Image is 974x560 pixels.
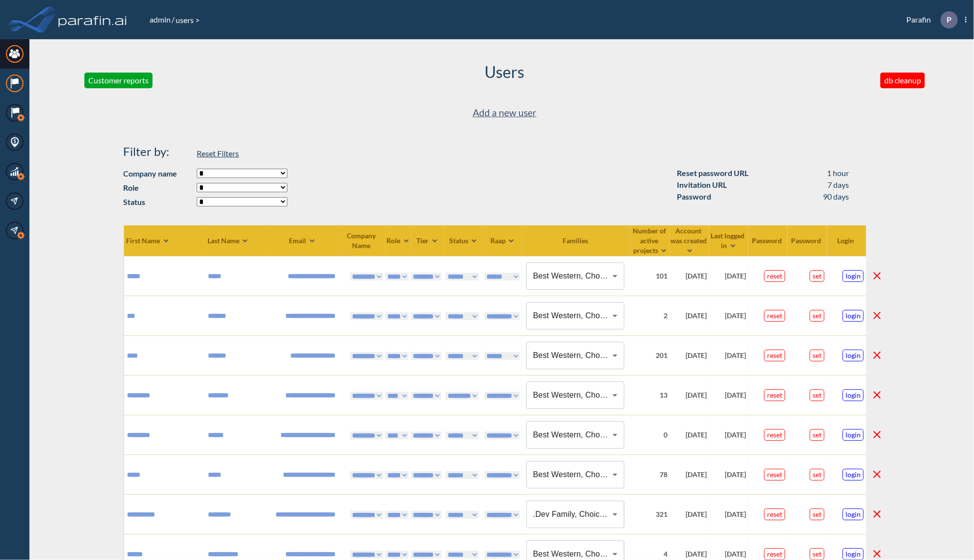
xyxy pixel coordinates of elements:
[670,415,709,455] td: [DATE]
[810,389,824,401] button: set
[764,270,785,282] button: reset
[892,11,967,28] div: Parafin
[149,14,175,25] li: /
[197,149,239,158] span: Reset Filters
[871,349,883,361] button: delete line
[810,509,824,520] button: set
[124,225,207,256] th: First Name
[677,191,711,203] div: Password
[709,225,748,256] th: Last logged in
[526,342,624,369] div: Best Western, Choice, IHG, Wyndham, G6 Hospitality, Hilton, Hyatt, [GEOGRAPHIC_DATA], Starbucks, ...
[947,15,951,24] p: P
[843,429,864,441] button: login
[764,469,785,481] button: reset
[526,421,624,449] div: Best Western, Choice, G6 Hospitality, Hilton, Hyatt, IHG, Marriott, [GEOGRAPHIC_DATA]
[810,270,824,282] button: set
[670,225,709,256] th: Account was created
[444,225,483,256] th: Status
[871,389,883,401] button: delete line
[880,73,925,88] button: db cleanup
[810,429,824,441] button: set
[788,225,827,256] th: Password
[485,63,525,81] h2: Users
[810,469,824,481] button: set
[827,225,866,256] th: Login
[670,455,709,494] td: [DATE]
[631,296,670,335] td: 2
[764,429,785,441] button: reset
[709,415,748,455] td: [DATE]
[473,105,537,121] a: Add a new user
[843,509,864,520] button: login
[631,494,670,534] td: 321
[709,375,748,415] td: [DATE]
[709,494,748,534] td: [DATE]
[631,375,670,415] td: 13
[764,548,785,560] button: reset
[827,167,849,179] div: 1 hour
[748,225,788,256] th: Password
[677,179,727,191] div: Invitation URL
[526,262,624,290] div: Best Western, Choice, G6 Hospitality, Hyatt, Marriott, [GEOGRAPHIC_DATA], IHG, [GEOGRAPHIC_DATA],...
[670,494,709,534] td: [DATE]
[810,310,824,322] button: set
[526,382,624,409] div: Best Western, Choice, G6 Hospitality, Hilton, Hyatt, IHG, Marriott, [GEOGRAPHIC_DATA]
[843,350,864,361] button: login
[764,389,785,401] button: reset
[823,191,849,203] div: 90 days
[810,350,824,361] button: set
[871,429,883,441] button: delete line
[631,335,670,375] td: 201
[670,335,709,375] td: [DATE]
[124,168,192,179] strong: Company name
[266,225,339,256] th: Email
[124,182,192,194] strong: Role
[339,225,385,256] th: Company Name
[871,468,883,481] button: delete line
[526,461,624,488] div: Best Western, Choice, G6 Hospitality, Hilton, Hyatt, IHG, Marriott, [GEOGRAPHIC_DATA]
[871,309,883,322] button: delete line
[56,10,129,29] img: logo
[709,296,748,335] td: [DATE]
[385,225,411,256] th: Role
[149,15,172,24] a: admin
[709,335,748,375] td: [DATE]
[871,548,883,560] button: delete line
[677,167,748,179] div: Reset password URL
[843,270,864,282] button: login
[124,196,192,208] strong: Status
[764,509,785,520] button: reset
[631,256,670,296] td: 101
[709,256,748,296] td: [DATE]
[124,145,192,159] h4: Filter by:
[631,455,670,494] td: 78
[84,73,153,88] button: Customer reports
[483,225,522,256] th: Raap
[764,350,785,361] button: reset
[631,225,670,256] th: Number of active projects
[843,548,864,560] button: login
[871,508,883,520] button: delete line
[843,310,864,322] button: login
[709,455,748,494] td: [DATE]
[843,469,864,481] button: login
[764,310,785,322] button: reset
[526,501,624,528] div: .Dev Family, Choice, Extended Stay America, Hilton, Hyatt, IHG, Marriott, [GEOGRAPHIC_DATA], G6 H...
[670,296,709,335] td: [DATE]
[522,225,631,256] th: Families
[175,15,201,25] span: users >
[871,270,883,282] button: delete line
[843,389,864,401] button: login
[411,225,444,256] th: Tier
[207,225,266,256] th: Last Name
[828,179,849,191] div: 7 days
[810,548,824,560] button: set
[670,375,709,415] td: [DATE]
[631,415,670,455] td: 0
[526,302,624,330] div: Best Western, Choice, G6 Hospitality, Hilton, Hyatt, IHG, Marriott, [GEOGRAPHIC_DATA], [GEOGRAPHI...
[670,256,709,296] td: [DATE]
